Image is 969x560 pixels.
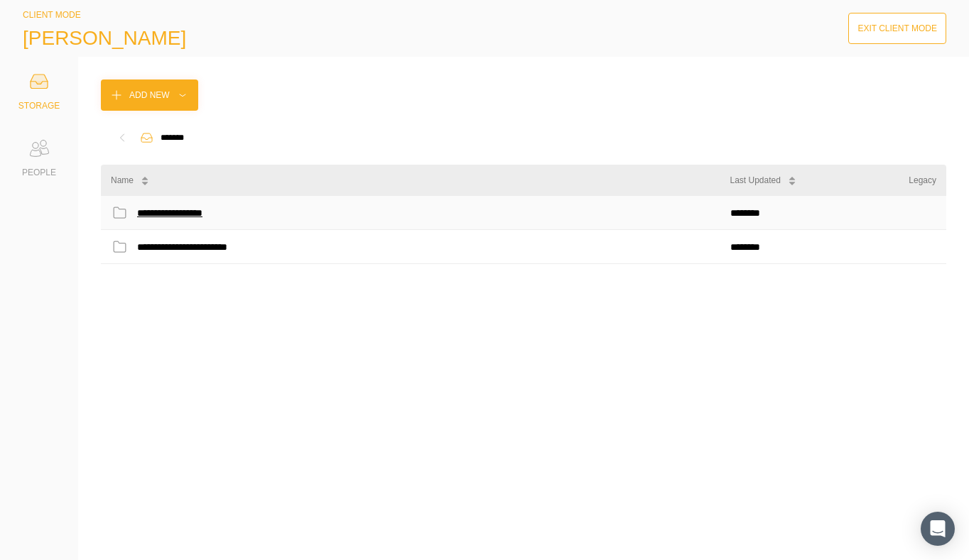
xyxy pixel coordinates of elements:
[730,173,781,187] div: Last Updated
[22,165,56,180] div: PEOPLE
[23,27,186,50] span: [PERSON_NAME]
[129,88,170,102] div: Add New
[101,79,198,111] button: Add New
[111,173,134,187] div: Name
[857,21,937,35] div: Exit Client Mode
[848,13,946,44] button: Exit Client Mode
[909,173,936,187] div: Legacy
[18,99,60,113] div: STORAGE
[23,10,81,20] span: CLIENT MODE
[921,512,955,546] div: Open Intercom Messenger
